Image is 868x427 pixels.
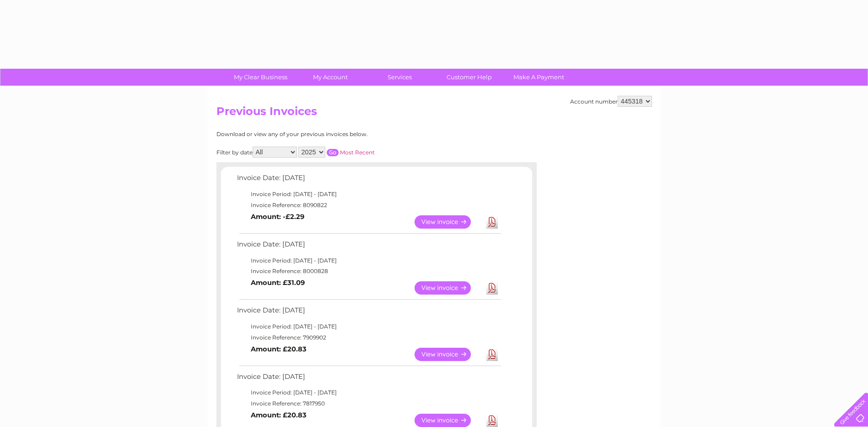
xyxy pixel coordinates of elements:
[415,348,482,361] a: View
[235,172,502,189] td: Invoice Date: [DATE]
[486,414,498,427] a: Download
[415,414,482,427] a: View
[216,147,457,158] div: Filter by date
[486,348,498,361] a: Download
[235,200,502,211] td: Invoice Reference: 8090822
[251,279,305,287] b: Amount: £31.09
[235,371,502,388] td: Invoice Date: [DATE]
[216,131,457,137] div: Download or view any of your previous invoices below.
[223,69,298,86] a: My Clear Business
[362,69,437,86] a: Services
[235,238,502,255] td: Invoice Date: [DATE]
[235,387,502,398] td: Invoice Period: [DATE] - [DATE]
[235,332,502,343] td: Invoice Reference: 7909902
[570,96,652,107] div: Account number
[235,189,502,200] td: Invoice Period: [DATE] - [DATE]
[251,213,304,221] b: Amount: -£2.29
[235,321,502,332] td: Invoice Period: [DATE] - [DATE]
[235,266,502,277] td: Invoice Reference: 8000828
[486,281,498,295] a: Download
[235,255,502,266] td: Invoice Period: [DATE] - [DATE]
[415,215,482,229] a: View
[235,398,502,409] td: Invoice Reference: 7817950
[340,149,375,156] a: Most Recent
[235,304,502,321] td: Invoice Date: [DATE]
[431,69,507,86] a: Customer Help
[292,69,368,86] a: My Account
[251,345,307,353] b: Amount: £20.83
[216,105,652,122] h2: Previous Invoices
[251,411,307,419] b: Amount: £20.83
[486,215,498,229] a: Download
[415,281,482,295] a: View
[501,69,577,86] a: Make A Payment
